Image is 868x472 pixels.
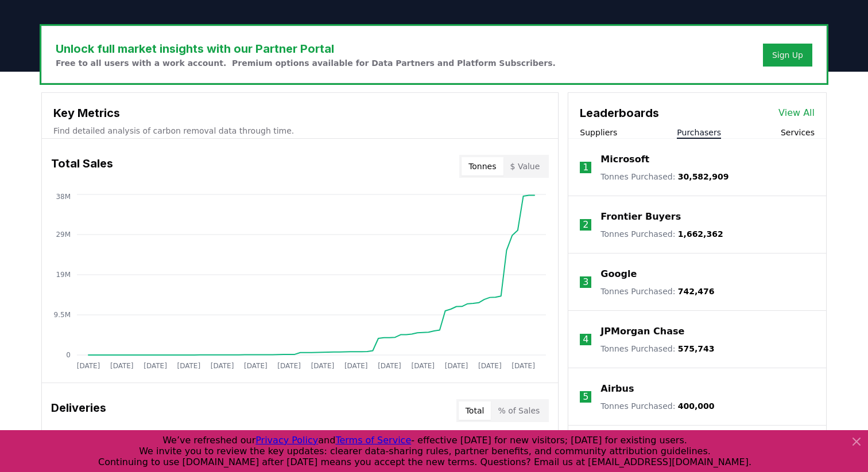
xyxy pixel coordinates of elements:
tspan: [DATE] [277,362,301,370]
p: 5 [583,390,588,404]
p: Find detailed analysis of carbon removal data through time. [53,125,547,136]
button: Total [459,401,491,420]
tspan: [DATE] [77,362,100,370]
button: Tonnes [462,157,503,175]
p: Tonnes Purchased : [600,228,723,240]
tspan: 9.5M [54,311,71,319]
tspan: 0 [66,351,71,359]
h3: Deliveries [51,399,106,422]
tspan: [DATE] [445,362,468,370]
p: Free to all users with a work account. Premium options available for Data Partners and Platform S... [56,57,556,69]
button: Purchasers [677,127,721,138]
span: 575,743 [678,344,715,353]
span: 400,000 [678,401,715,411]
tspan: 19M [56,271,71,279]
tspan: [DATE] [211,362,234,370]
a: Google [600,267,637,281]
tspan: [DATE] [311,362,335,370]
tspan: [DATE] [511,362,535,370]
p: Tonnes Purchased : [600,343,714,354]
p: 4 [583,333,588,346]
p: Tonnes Purchased : [600,171,728,182]
p: 3 [583,275,588,289]
tspan: [DATE] [110,362,134,370]
h3: Unlock full market insights with our Partner Portal [56,40,556,57]
p: Tonnes Purchased : [600,400,714,412]
button: Services [781,127,815,138]
h3: Leaderboards [580,104,659,122]
h3: Total Sales [51,155,113,178]
a: Airbus [600,382,634,396]
p: 1 [583,161,588,174]
tspan: [DATE] [411,362,435,370]
a: JPMorgan Chase [600,325,684,338]
span: 30,582,909 [678,172,729,181]
h3: Key Metrics [53,104,547,122]
p: 2 [583,218,588,232]
a: Frontier Buyers [600,210,681,224]
span: 742,476 [678,287,715,296]
button: $ Value [503,157,547,175]
tspan: [DATE] [244,362,268,370]
tspan: [DATE] [378,362,401,370]
tspan: 29M [56,231,71,239]
button: Sign Up [763,44,812,67]
span: 1,662,362 [678,229,723,239]
a: Microsoft [600,153,649,166]
tspan: 38M [56,193,71,201]
tspan: [DATE] [344,362,368,370]
a: View All [778,106,815,120]
button: Suppliers [580,127,617,138]
tspan: [DATE] [144,362,167,370]
button: % of Sales [491,401,547,420]
a: Sign Up [772,49,803,61]
tspan: [DATE] [478,362,502,370]
tspan: [DATE] [177,362,201,370]
p: Tonnes Purchased : [600,286,714,297]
